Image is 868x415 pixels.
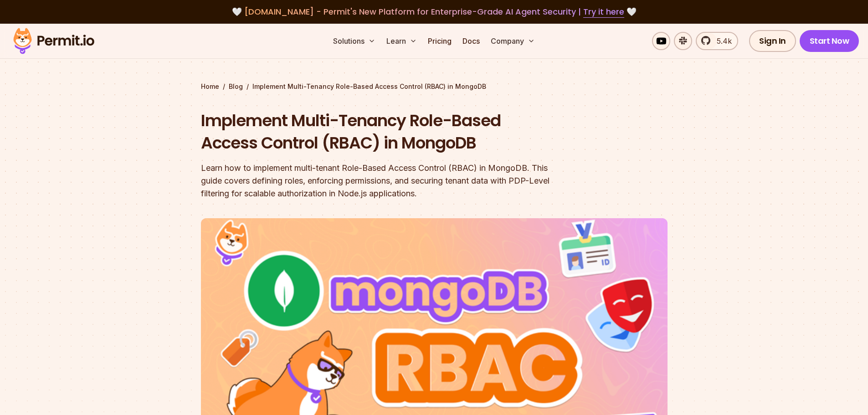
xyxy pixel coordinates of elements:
a: 5.4k [696,32,738,50]
a: Start Now [800,30,859,52]
button: Solutions [329,32,379,50]
a: Blog [229,82,243,91]
button: Learn [383,32,421,50]
a: Pricing [424,32,455,50]
a: Try it here [583,6,624,18]
div: / / [201,82,668,91]
a: Docs [459,32,483,50]
h1: Implement Multi-Tenancy Role-Based Access Control (RBAC) in MongoDB [201,109,551,154]
div: 🤍 🤍 [22,5,846,18]
img: Permit logo [9,26,98,56]
button: Company [487,32,539,50]
div: Learn how to implement multi-tenant Role-Based Access Control (RBAC) in MongoDB. This guide cover... [201,162,551,200]
a: Sign In [749,30,796,52]
a: Home [201,82,219,91]
span: [DOMAIN_NAME] - Permit's New Platform for Enterprise-Grade AI Agent Security | [244,6,624,17]
span: 5.4k [711,36,732,46]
